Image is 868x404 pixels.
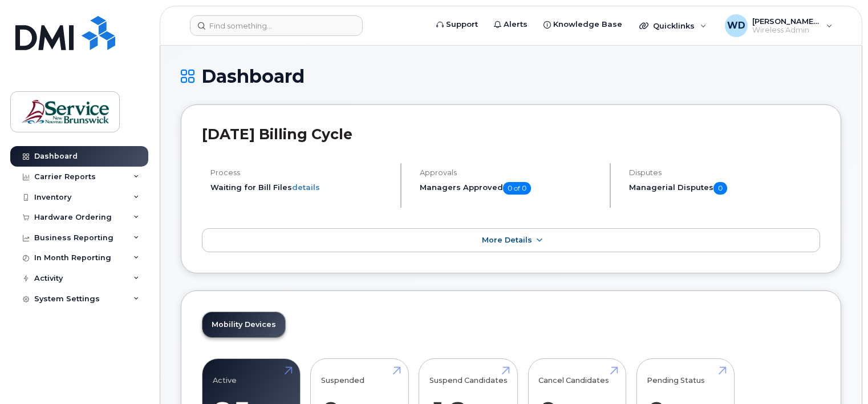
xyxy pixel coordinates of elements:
li: Waiting for Bill Files [210,182,391,193]
a: Mobility Devices [202,312,285,337]
a: details [292,183,320,192]
h4: Process [210,168,391,177]
h1: Dashboard [181,66,841,86]
h5: Managers Approved [420,182,600,195]
span: 0 [713,182,727,195]
h4: Approvals [420,168,600,177]
h5: Managerial Disputes [629,182,820,195]
span: More Details [482,236,532,244]
h2: [DATE] Billing Cycle [202,126,820,143]
span: 0 of 0 [503,182,531,195]
h4: Disputes [629,168,820,177]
